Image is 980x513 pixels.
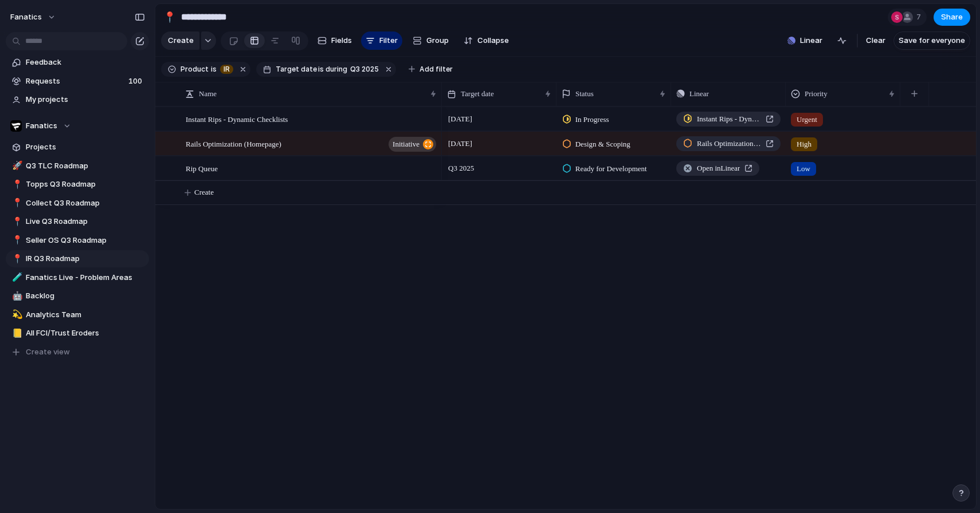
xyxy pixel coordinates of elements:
[12,327,20,340] div: 📒
[797,163,810,175] span: Low
[861,31,890,50] button: Clear
[317,63,349,76] button: isduring
[10,198,22,209] button: 📍
[797,139,812,150] span: High
[445,137,475,151] span: [DATE]
[10,160,22,172] button: 🚀
[676,112,781,127] a: Instant Rips - Dynamic Checklists
[26,346,70,358] span: Create view
[697,138,761,149] span: Rails Optimization (Homepage)
[459,31,513,50] button: Collapse
[12,215,20,228] div: 📍
[12,234,20,247] div: 📍
[402,61,460,77] button: Add filter
[12,308,20,321] div: 💫
[676,136,781,151] a: Rails Optimization (Homepage)
[379,35,398,46] span: Filter
[461,88,494,100] span: Target date
[26,290,145,302] span: Backlog
[6,54,149,71] a: Feedback
[6,250,149,267] a: 📍IR Q3 Roadmap
[10,309,22,321] button: 💫
[893,31,970,50] button: Save for everyone
[211,64,217,74] span: is
[697,113,761,125] span: Instant Rips - Dynamic Checklists
[26,94,145,105] span: My projects
[26,309,145,321] span: Analytics Team
[26,235,145,246] span: Seller OS Q3 Roadmap
[26,160,145,172] span: Q3 TLC Roadmap
[12,196,20,210] div: 📍
[676,161,759,176] a: Open inLinear
[10,253,22,265] button: 📍
[26,57,145,68] span: Feedback
[575,139,630,150] span: Design & Scoping
[160,8,179,26] button: 📍
[866,35,885,46] span: Clear
[26,120,57,132] span: Fanatics
[12,252,20,266] div: 📍
[6,73,149,90] a: Requests100
[224,64,230,74] span: IR
[26,216,145,227] span: Live Q3 Roadmap
[6,232,149,249] div: 📍Seller OS Q3 Roadmap
[26,253,145,265] span: IR Q3 Roadmap
[186,112,288,125] span: Instant Rips - Dynamic Checklists
[186,137,281,150] span: Rails Optimization (Homepage)
[941,11,963,23] span: Share
[6,213,149,230] a: 📍Live Q3 Roadmap
[10,235,22,246] button: 📍
[26,141,145,153] span: Projects
[6,195,149,212] a: 📍Collect Q3 Roadmap
[348,63,381,76] button: Q3 2025
[276,64,317,74] span: Target date
[407,31,454,50] button: Group
[916,11,924,23] span: 7
[6,306,149,323] a: 💫Analytics Team
[10,11,42,23] span: fanatics
[5,8,62,26] button: fanatics
[800,35,822,46] span: Linear
[10,327,22,339] button: 📒
[209,63,219,76] button: is
[6,176,149,193] a: 📍Topps Q3 Roadmap
[186,161,218,175] span: Rip Queue
[26,327,145,339] span: All FCI/Trust Eroders
[10,179,22,190] button: 📍
[6,269,149,286] div: 🧪Fanatics Live - Problem Areas
[10,290,22,302] button: 🤖
[6,117,149,135] button: Fanatics
[350,64,379,74] span: Q3 2025
[783,32,827,49] button: Linear
[420,64,453,74] span: Add filter
[26,198,145,209] span: Collect Q3 Roadmap
[6,157,149,175] a: 🚀Q3 TLC Roadmap
[26,272,145,283] span: Fanatics Live - Problem Areas
[426,35,449,46] span: Group
[10,216,22,227] button: 📍
[318,64,324,74] span: is
[575,88,594,100] span: Status
[689,88,709,100] span: Linear
[575,163,647,175] span: Ready for Development
[697,163,740,174] span: Open in Linear
[6,287,149,305] div: 🤖Backlog
[218,63,236,76] button: IR
[805,88,828,100] span: Priority
[6,139,149,156] a: Projects
[128,76,144,87] span: 100
[797,114,817,125] span: Urgent
[324,64,347,74] span: during
[445,161,477,175] span: Q3 2025
[181,64,209,74] span: Product
[10,272,22,283] button: 🧪
[6,325,149,342] a: 📒All FCI/Trust Eroders
[12,178,20,191] div: 📍
[6,91,149,108] a: My projects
